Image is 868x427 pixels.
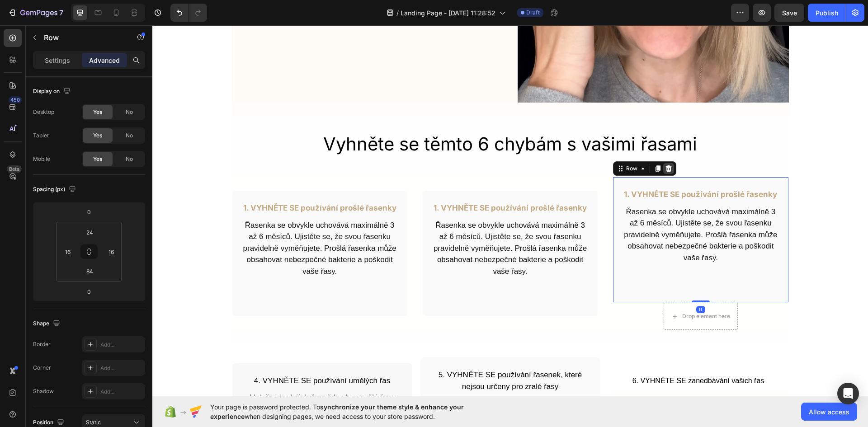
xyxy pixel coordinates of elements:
div: Beta [7,165,22,173]
input: 84px [80,264,99,278]
div: Border [33,340,51,348]
div: Spacing (px) [33,183,78,196]
div: Display on [33,85,72,98]
div: Tablet [33,131,49,140]
input: auto [127,245,140,258]
div: Add... [100,341,143,349]
input: 16px [104,245,118,258]
div: Mobile [33,155,50,163]
span: Yes [93,131,102,140]
p: 5. VYHNĚTE SE používání řasenek, které nejsou určeny pro zralé řasy [276,344,440,367]
p: I když vypadají dočasně hezky, umělé řasy mohou poškodit vaše přirozené řasy. Lepidlo na umělé řa... [88,366,252,424]
div: Shadow [33,387,54,395]
div: 450 [9,96,22,103]
input: 24px [80,225,99,239]
iframe: Design area [152,25,868,396]
span: Static [86,419,101,426]
p: Advanced [89,56,120,65]
div: Undo/Redo [170,4,207,22]
p: 1. VYHNĚTE SE používání prošlé řasenky [469,164,627,175]
input: auto [38,245,52,258]
div: Add... [100,364,143,372]
div: Shape [33,318,62,330]
span: Draft [526,9,540,17]
p: Row [44,32,121,43]
span: No [126,155,133,163]
span: Yes [93,155,102,163]
span: No [126,131,133,140]
span: Your page is password protected. To when designing pages, we need access to your store password. [210,402,499,421]
p: 6. VYHNĚTE SE zanedbávání vašich řas [457,349,636,362]
p: Settings [45,56,70,65]
input: 0 [80,205,98,219]
button: Allow access [801,403,857,421]
div: Publish [816,8,838,18]
div: Desktop [33,108,54,116]
button: Publish [808,4,846,22]
input: 16px [61,245,75,258]
span: synchronize your theme style & enhance your experience [210,403,464,420]
button: Save [774,4,804,22]
p: 4. VYHNĚTE SE používání umělých řas [88,350,252,361]
input: 0 [80,285,98,298]
div: Drop element here [530,287,578,295]
p: Řasenka se obvykle uchovává maximálně 3 až 6 měsíců. Ujistěte se, že svou řasenku pravidelně vymě... [278,194,437,252]
p: 7 [59,7,63,18]
div: Corner [33,364,51,372]
div: Add... [100,388,143,396]
span: Allow access [809,407,849,417]
button: 7 [4,4,67,22]
span: Yes [93,108,102,116]
span: Landing Page - [DATE] 11:28:52 [401,8,495,18]
div: 0 [544,281,553,288]
span: No [126,108,133,116]
p: Řasenka se obvykle uchovává maximálně 3 až 6 měsíců. Ujistěte se, že svou řasenku pravidelně vymě... [469,181,627,239]
div: Row [472,139,487,147]
span: Save [782,9,797,17]
p: 1. VYHNĚTE SE používání prošlé řasenky [278,177,437,189]
span: / [396,8,399,18]
div: Open Intercom Messenger [837,383,859,404]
